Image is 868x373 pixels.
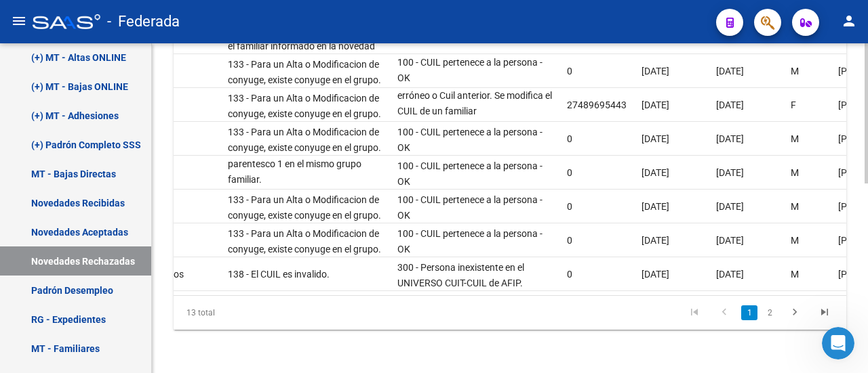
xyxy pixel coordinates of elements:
[762,305,778,320] a: 2
[642,100,669,110] span: [DATE]
[22,178,184,192] div: De nada, ¡Que tenga un lindo dia!
[228,127,386,215] span: 133 - Para un Alta o Modificacion de conyuge, existe conyuge en el grupo. De aplicarse la novedad...
[791,66,799,76] span: M
[741,305,757,320] a: 1
[739,301,759,324] li: page 1
[11,130,260,171] div: Natalia dice…
[567,133,572,144] span: 0
[107,7,180,37] span: - Federada
[228,228,386,316] span: 133 - Para un Alta o Modificacion de conyuge, existe conyuge en el grupo. De aplicarse la novedad...
[716,66,744,76] span: [DATE]
[642,201,669,212] span: [DATE]
[711,305,737,320] a: go to previous page
[397,228,542,255] span: 100 - CUIL pertenece a la persona - OK
[151,130,260,160] div: Perfecto Graciasss
[567,100,627,110] span: 27489695443
[12,241,260,264] textarea: Escribe un mensaje...
[567,235,572,246] span: 0
[66,13,82,23] h1: Fin
[11,76,222,119] div: O bien puede eliminar el antiguo y quedará inactivo
[162,138,250,152] div: Perfecto Graciasss
[822,327,854,359] iframe: Intercom live chat
[238,5,262,30] div: Cerrar
[11,170,195,200] div: De nada, ¡Que tenga un lindo dia!Soporte • Hace 1h
[397,262,524,288] span: 300 - Persona inexistente en el UNIVERSO CUIT-CUIL de AFIP.
[759,301,780,324] li: page 2
[716,167,744,178] span: [DATE]
[642,167,669,178] span: [DATE]
[397,194,542,221] span: 100 - CUIL pertenece a la persona - OK
[22,27,212,67] div: Si no tienen fechas superpuestas puede dejar sin eliminar el anterior que tomará el vigente
[716,235,744,246] span: [DATE]
[22,202,98,211] div: Soporte • Hace 1h
[716,133,744,144] span: [DATE]
[791,100,796,110] span: F
[782,305,808,320] a: go to next page
[233,264,254,286] button: Enviar un mensaje…
[642,133,669,144] span: [DATE]
[39,7,60,29] img: Profile image for Fin
[11,170,260,224] div: Soporte dice…
[791,201,799,212] span: M
[791,235,799,246] span: M
[397,160,542,187] span: 100 - CUIL pertenece a la persona - OK
[841,13,857,29] mat-icon: person
[397,127,542,153] span: 100 - CUIL pertenece a la persona - OK
[64,269,75,280] button: Adjuntar un archivo
[21,269,32,280] button: Selector de emoji
[212,5,238,31] button: Inicio
[642,235,669,246] span: [DATE]
[11,76,260,130] div: Soporte dice…
[228,93,386,181] span: 133 - Para un Alta o Modificacion de conyuge, existe conyuge en el grupo. De aplicarse la novedad...
[642,269,669,280] span: [DATE]
[397,57,542,83] span: 100 - CUIL pertenece a la persona - OK
[716,269,744,280] span: [DATE]
[142,224,260,254] div: Gracias! igualmente
[9,5,35,31] button: go back
[153,232,250,246] div: Gracias! igualmente
[567,66,572,76] span: 0
[11,19,260,76] div: Soporte dice…
[228,194,386,282] span: 133 - Para un Alta o Modificacion de conyuge, existe conyuge en el grupo. De aplicarse la novedad...
[567,269,572,280] span: 0
[812,305,837,320] a: go to last page
[11,224,260,270] div: Natalia dice…
[716,100,744,110] span: [DATE]
[791,133,799,144] span: M
[397,60,552,116] span: 111 - Registro de CUIL apropiado para familiar. La OS informó un Cuil erróneo o Cuil anterior. Se...
[11,19,222,75] div: Si no tienen fechas superpuestas puede dejar sin eliminar el anterior que tomará el vigente
[642,66,669,76] span: [DATE]
[22,85,212,111] div: O bien puede eliminar el antiguo y quedará inactivo
[682,305,707,320] a: go to first page
[567,167,572,178] span: 0
[791,167,799,178] span: M
[174,296,306,330] div: 13 total
[228,269,330,280] span: 138 - El CUIL es invalido.
[43,269,54,280] button: Selector de gif
[11,13,27,29] mat-icon: menu
[791,269,799,280] span: M
[716,201,744,212] span: [DATE]
[567,201,572,212] span: 0
[228,59,386,147] span: 133 - Para un Alta o Modificacion de conyuge, existe conyuge en el grupo. De aplicarse la novedad...
[86,269,97,280] button: Start recording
